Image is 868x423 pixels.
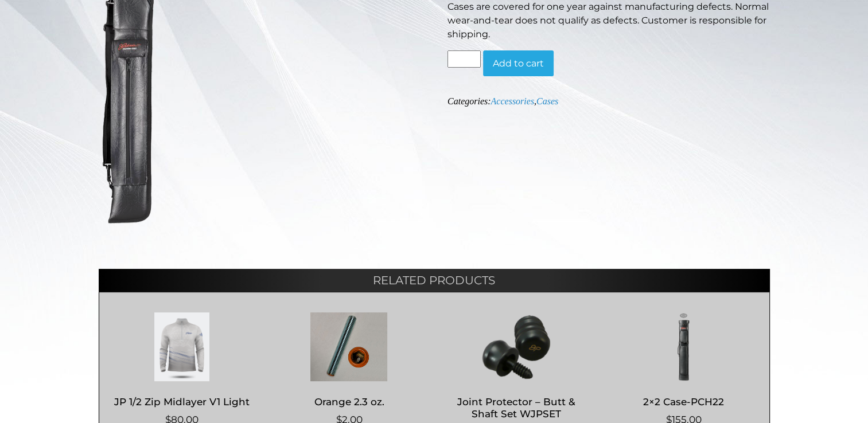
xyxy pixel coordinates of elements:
[278,312,421,381] img: Orange 2.3 oz.
[447,50,481,68] input: Product quantity
[111,312,254,381] img: JP 1/2 Zip Midlayer V1 Light
[491,96,534,106] a: Accessories
[612,312,755,381] img: 2x2 Case-PCH22
[612,391,755,413] h2: 2×2 Case-PCH22
[447,96,558,106] span: Categories: ,
[99,269,770,292] h2: Related products
[536,96,558,106] a: Cases
[483,50,554,77] button: Add to cart
[445,312,588,381] img: Joint Protector - Butt & Shaft Set WJPSET
[111,391,254,413] h2: JP 1/2 Zip Midlayer V1 Light
[278,391,421,413] h2: Orange 2.3 oz.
